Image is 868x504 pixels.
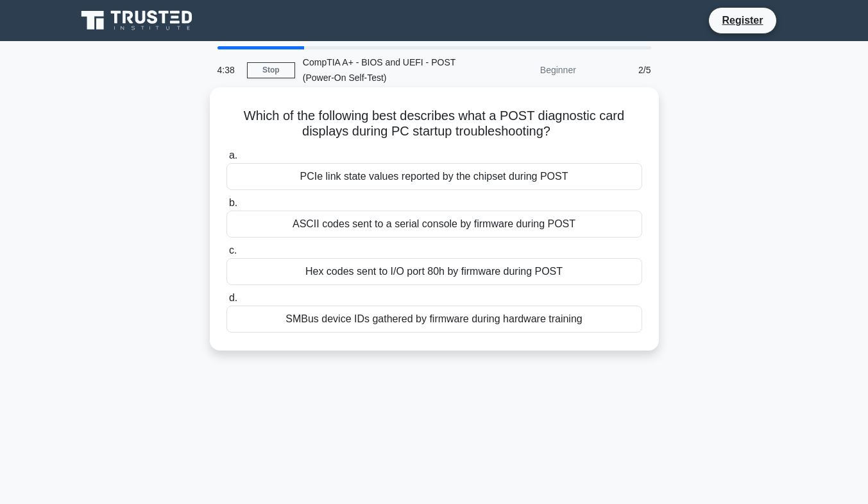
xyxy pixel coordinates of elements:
[584,57,659,83] div: 2/5
[295,49,472,91] div: CompTIA A+ - BIOS and UEFI - POST (Power-On Self-Test)
[225,108,643,140] h5: Which of the following best describes what a POST diagnostic card displays during PC startup trou...
[229,150,237,161] span: a.
[714,12,770,28] a: Register
[229,197,237,208] span: b.
[226,163,642,190] div: PCIe link state values reported by the chipset during POST
[226,258,642,285] div: Hex codes sent to I/O port 80h by firmware during POST
[226,306,642,333] div: SMBus device IDs gathered by firmware during hardware training
[226,211,642,238] div: ASCII codes sent to a serial console by firmware during POST
[229,245,237,256] span: c.
[229,292,237,303] span: d.
[247,62,295,78] a: Stop
[472,57,584,83] div: Beginner
[210,57,247,83] div: 4:38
